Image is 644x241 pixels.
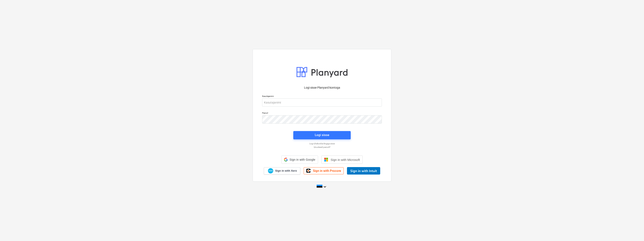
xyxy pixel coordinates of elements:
[260,146,384,148] a: Unustasid parooli?
[268,168,273,174] img: Xero logo
[260,142,384,145] a: Logi ühekordse lingiga sisse
[289,158,315,161] span: Sign in with Google
[304,167,344,174] a: Sign in with Procore
[275,169,297,173] span: Sign in with Xero
[293,131,351,139] button: Logi sisse
[322,184,327,189] i: keyboard_arrow_down
[315,132,329,138] div: Logi sisse
[324,158,328,162] img: Microsoft logo
[262,98,382,107] input: Kasutajanimi
[262,95,382,98] p: Kasutajanimi
[313,169,341,173] span: Sign in with Procore
[281,155,318,164] div: Sign in with Google
[262,112,382,115] p: Parool
[262,86,382,90] p: Logi sisse Planyard kontoga
[264,167,301,175] a: Sign in with Xero
[331,158,360,161] span: Sign in with Microsoft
